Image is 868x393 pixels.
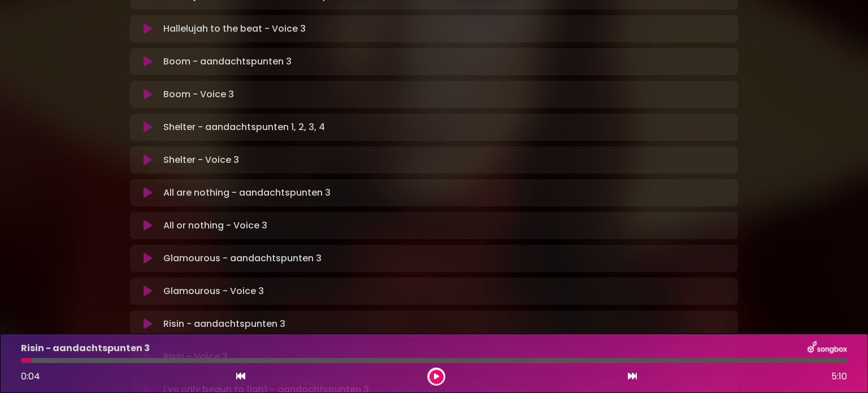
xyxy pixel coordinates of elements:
p: Hallelujah to the beat - Voice 3 [163,22,306,36]
p: Shelter - Voice 3 [163,153,239,167]
p: Risin - aandachtspunten 3 [21,342,150,355]
span: 5:10 [831,370,847,383]
p: Risin - aandachtspunten 3 [163,317,285,331]
p: Glamourous - Voice 3 [163,284,264,298]
p: Boom - aandachtspunten 3 [163,55,292,68]
img: songbox-logo-white.png [808,341,847,356]
p: Shelter - aandachtspunten 1, 2, 3, 4 [163,120,325,134]
p: Boom - Voice 3 [163,88,234,101]
span: 0:04 [21,370,40,383]
p: All are nothing - aandachtspunten 3 [163,186,331,200]
p: All or nothing - Voice 3 [163,219,267,232]
p: Glamourous - aandachtspunten 3 [163,252,322,265]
